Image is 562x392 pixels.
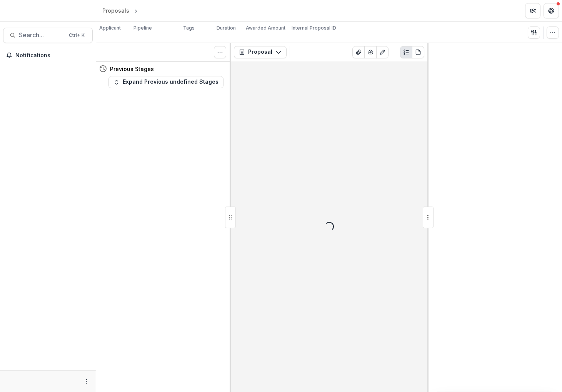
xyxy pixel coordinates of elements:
button: Get Help [544,3,559,18]
nav: breadcrumb [99,5,172,16]
button: PDF view [412,46,424,58]
button: Search... [3,28,93,43]
h4: Previous Stages [110,65,154,73]
p: Tags [183,25,195,31]
button: Expand Previous undefined Stages [108,76,223,88]
a: Proposals [99,5,132,16]
button: Partners [525,3,540,18]
button: More [82,377,91,386]
p: Pipeline [133,25,152,31]
div: Proposals [102,7,129,15]
button: Edit as form [376,46,389,58]
p: Internal Proposal ID [292,25,336,31]
p: Awarded Amount [246,25,285,31]
button: Notifications [3,49,93,61]
button: View Attached Files [352,46,365,58]
div: Ctrl + K [67,31,86,40]
button: Toggle View Cancelled Tasks [214,46,226,58]
p: Applicant [99,25,121,31]
span: Search... [19,31,64,39]
button: Proposal [234,46,287,58]
button: Plaintext view [400,46,412,58]
p: Duration [217,25,236,31]
span: Notifications [15,52,90,59]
